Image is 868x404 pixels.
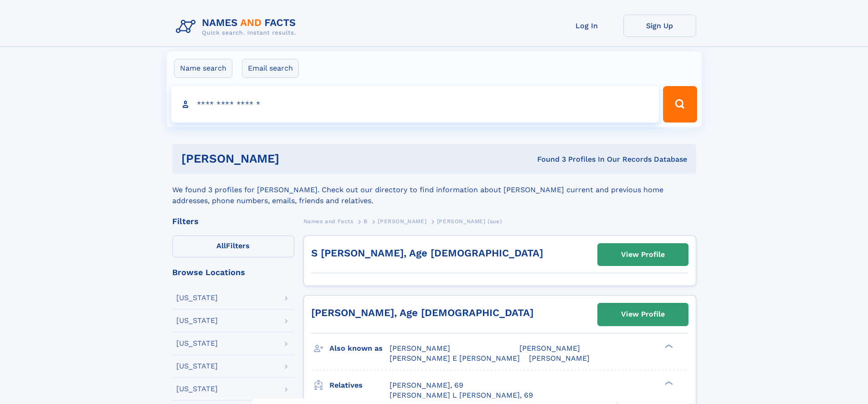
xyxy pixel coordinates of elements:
div: [US_STATE] [176,317,218,324]
h3: Also known as [329,341,390,356]
a: Names and Facts [303,215,354,227]
div: View Profile [621,244,665,265]
a: View Profile [598,303,688,325]
span: [PERSON_NAME] [390,344,450,353]
label: Email search [242,59,299,78]
label: Name search [174,59,232,78]
a: [PERSON_NAME] [378,215,426,227]
input: search input [171,86,659,123]
div: Browse Locations [172,268,294,276]
h1: [PERSON_NAME] [181,153,408,164]
div: Found 3 Profiles In Our Records Database [408,154,687,164]
div: [US_STATE] [176,294,218,302]
a: [PERSON_NAME] L [PERSON_NAME], 69 [390,390,533,400]
span: All [216,241,226,250]
div: ❯ [663,380,673,386]
div: ❯ [663,343,673,349]
span: B [364,218,368,225]
a: S [PERSON_NAME], Age [DEMOGRAPHIC_DATA] [311,247,543,259]
label: Filters [172,235,294,257]
span: [PERSON_NAME] E [PERSON_NAME] [390,354,520,363]
button: Search Button [663,86,697,123]
a: Sign Up [623,15,696,37]
div: We found 3 profiles for [PERSON_NAME]. Check out our directory to find information about [PERSON_... [172,174,696,206]
img: Logo Names and Facts [172,15,303,39]
div: Filters [172,217,294,225]
a: [PERSON_NAME], 69 [390,380,463,390]
a: [PERSON_NAME], Age [DEMOGRAPHIC_DATA] [311,307,534,318]
div: [US_STATE] [176,385,218,393]
span: [PERSON_NAME] [378,218,426,225]
h3: Relatives [329,378,390,393]
div: [US_STATE] [176,363,218,370]
div: View Profile [621,304,665,325]
a: Log In [550,15,623,37]
div: [US_STATE] [176,340,218,347]
a: View Profile [598,244,688,266]
span: [PERSON_NAME] [529,354,590,363]
a: B [364,215,368,227]
span: [PERSON_NAME] (sue) [437,218,502,225]
span: [PERSON_NAME] [519,344,580,353]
